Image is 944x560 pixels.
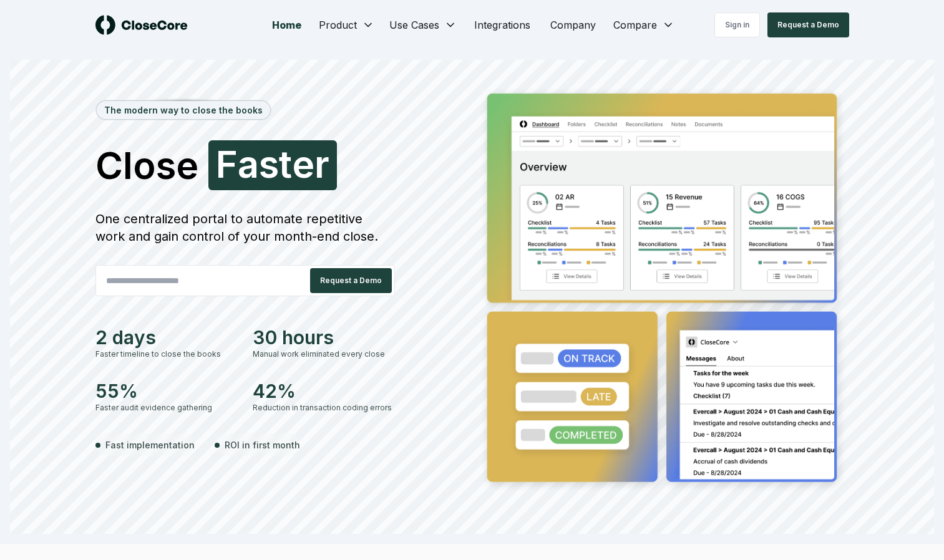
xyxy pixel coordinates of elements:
[95,380,238,402] div: 55%
[225,438,300,451] span: ROI in first month
[464,12,540,37] a: Integrations
[382,12,464,37] button: Use Cases
[714,12,760,37] a: Sign in
[253,326,395,349] div: 30 hours
[253,349,395,360] div: Manual work eliminated every close
[477,85,849,495] img: Jumbotron
[389,17,439,32] span: Use Cases
[311,12,382,37] button: Product
[105,438,195,451] span: Fast implementation
[319,17,357,32] span: Product
[95,349,238,360] div: Faster timeline to close the books
[238,145,259,183] span: a
[216,145,238,183] span: F
[95,147,198,184] span: Close
[95,402,238,413] div: Faster audit evidence gathering
[259,145,279,183] span: s
[292,145,314,183] span: e
[767,12,849,37] button: Request a Demo
[540,12,606,37] a: Company
[310,268,392,293] button: Request a Demo
[253,402,395,413] div: Reduction in transaction coding errors
[613,17,657,32] span: Compare
[95,210,395,245] div: One centralized portal to automate repetitive work and gain control of your month-end close.
[606,12,682,37] button: Compare
[97,101,270,119] div: The modern way to close the books
[262,12,311,37] a: Home
[253,380,395,402] div: 42%
[314,145,329,183] span: r
[95,15,188,35] img: logo
[95,326,238,349] div: 2 days
[279,145,292,183] span: t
